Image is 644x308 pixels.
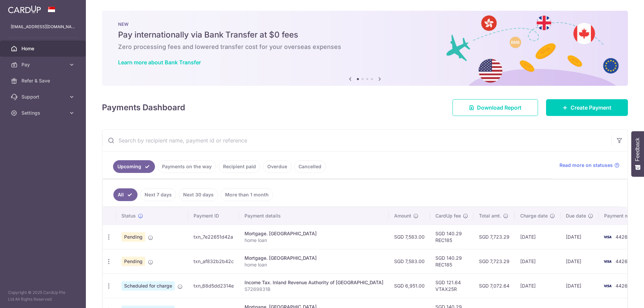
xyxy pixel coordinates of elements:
[121,281,175,291] span: Scheduled for charge
[113,188,138,201] a: All
[188,249,239,273] td: txn_af832b2b42c
[121,212,136,219] span: Status
[435,212,461,219] span: CardUp fee
[515,273,560,298] td: [DATE]
[102,130,611,151] input: Search by recipient name, payment id or reference
[452,99,538,116] a: Download Report
[188,273,239,298] td: txn_68d5dd2314e
[118,59,201,66] a: Learn more about Bank Transfer
[245,286,383,293] p: S7269831B
[389,249,430,273] td: SGD 7,583.00
[389,225,430,249] td: SGD 7,583.00
[474,249,515,273] td: SGD 7,723.29
[571,104,611,112] span: Create Payment
[566,212,586,219] span: Due date
[179,188,218,201] a: Next 30 days
[559,162,620,169] a: Read more on statuses
[118,43,612,51] h6: Zero processing fees and lowered transfer cost for your overseas expenses
[474,225,515,249] td: SGD 7,723.29
[219,160,260,173] a: Recipient paid
[560,225,599,249] td: [DATE]
[8,5,41,13] img: CardUp
[294,160,326,173] a: Cancelled
[474,273,515,298] td: SGD 7,072.64
[221,188,273,201] a: More than 1 month
[430,249,474,273] td: SGD 140.29 REC185
[21,110,66,116] span: Settings
[21,77,66,84] span: Refer & Save
[263,160,291,173] a: Overdue
[560,273,599,298] td: [DATE]
[245,230,383,237] div: Mortgage. [GEOGRAPHIC_DATA]
[602,288,637,305] iframe: 打开一个小组件，您可以在其中找到更多信息
[520,212,548,219] span: Charge date
[389,273,430,298] td: SGD 6,951.00
[118,21,612,27] p: NEW
[615,234,628,240] span: 4426
[615,258,628,264] span: 4426
[118,29,612,40] h5: Pay internationally via Bank Transfer at $0 fees
[430,225,474,249] td: SGD 140.29 REC185
[11,23,75,30] p: [EMAIL_ADDRESS][DOMAIN_NAME]
[121,232,145,242] span: Pending
[102,102,185,114] h4: Payments Dashboard
[140,188,176,201] a: Next 7 days
[631,131,644,177] button: Feedback - Show survey
[394,212,411,219] span: Amount
[113,160,155,173] a: Upcoming
[102,11,628,86] img: Bank transfer banner
[21,61,66,68] span: Pay
[245,237,383,244] p: home loan
[559,162,613,169] span: Read more on statuses
[158,160,216,173] a: Payments on the way
[615,283,628,289] span: 4426
[121,257,145,266] span: Pending
[245,255,383,261] div: Mortgage. [GEOGRAPHIC_DATA]
[601,257,614,265] img: Bank Card
[479,212,501,219] span: Total amt.
[601,282,614,290] img: Bank Card
[515,225,560,249] td: [DATE]
[477,104,522,112] span: Download Report
[430,273,474,298] td: SGD 121.64 VTAX25R
[21,45,66,52] span: Home
[245,261,383,268] p: home loan
[601,233,614,241] img: Bank Card
[21,94,66,100] span: Support
[245,279,383,286] div: Income Tax. Inland Revenue Authority of [GEOGRAPHIC_DATA]
[188,207,239,225] th: Payment ID
[560,249,599,273] td: [DATE]
[188,225,239,249] td: txn_7e22651d42a
[546,99,628,116] a: Create Payment
[635,138,641,161] span: Feedback
[515,249,560,273] td: [DATE]
[239,207,389,225] th: Payment details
